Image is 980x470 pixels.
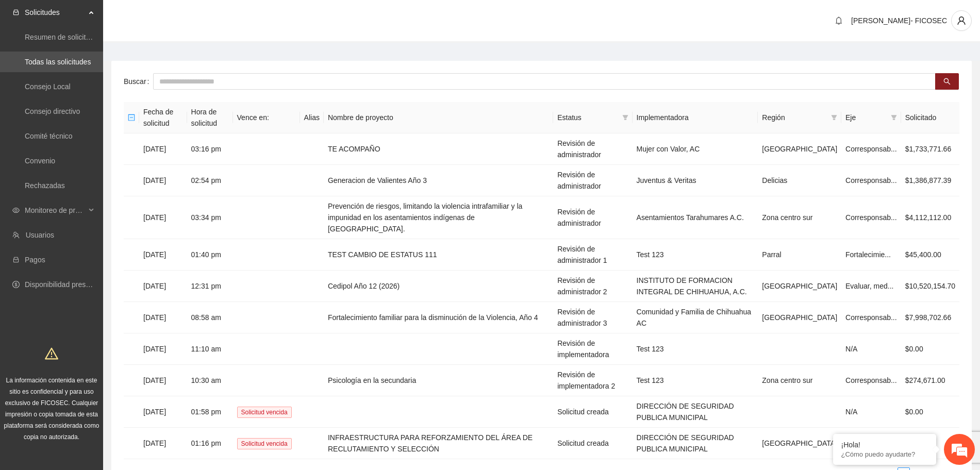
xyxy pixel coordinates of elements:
[901,133,959,165] td: $1,733,771.66
[139,302,187,333] td: [DATE]
[901,196,959,239] td: $4,112,112.00
[139,271,187,302] td: [DATE]
[25,107,80,115] a: Consejo directivo
[25,280,113,289] a: Disponibilidad presupuestal
[25,58,91,66] a: Todas las solicitudes
[845,213,897,222] span: Corresponsab...
[553,271,632,302] td: Revisión de administrador 2
[841,333,901,365] td: N/A
[845,313,897,322] span: Corresponsab...
[12,207,20,214] span: eye
[45,347,58,360] span: warning
[831,16,846,25] span: bell
[187,239,233,271] td: 01:40 pm
[324,239,553,271] td: TEST CAMBIO DE ESTATUS 111
[633,239,758,271] td: Test 123
[324,271,553,302] td: Cedipol Año 12 (2026)
[901,165,959,196] td: $1,386,877.39
[187,396,233,428] td: 01:58 pm
[187,165,233,196] td: 02:54 pm
[553,196,632,239] td: Revisión de administrador
[758,428,841,459] td: [GEOGRAPHIC_DATA]
[553,428,632,459] td: Solicitud creada
[901,271,959,302] td: $10,520,154.70
[25,82,71,91] a: Consejo Local
[758,239,841,271] td: Parral
[557,112,618,123] span: Estatus
[758,365,841,396] td: Zona centro sur
[831,114,837,121] span: filter
[901,396,959,428] td: $0.00
[829,110,839,125] span: filter
[553,365,632,396] td: Revisión de implementadora 2
[851,16,947,25] span: [PERSON_NAME]- FICOSEC
[187,365,233,396] td: 10:30 am
[841,441,928,449] div: ¡Hola!
[901,365,959,396] td: $274,671.00
[901,302,959,333] td: $7,998,702.66
[233,102,300,133] th: Vence en:
[187,102,233,133] th: Hora de solicitud
[25,157,55,165] a: Convenio
[952,16,971,25] span: user
[622,114,628,121] span: filter
[633,302,758,333] td: Comunidad y Familia de Chihuahua AC
[25,132,73,140] a: Comité técnico
[139,333,187,365] td: [DATE]
[758,302,841,333] td: [GEOGRAPHIC_DATA]
[845,250,891,259] span: Fortalecimie...
[187,133,233,165] td: 03:16 pm
[25,256,45,264] a: Pagos
[12,9,20,16] span: inbox
[889,110,899,125] span: filter
[633,133,758,165] td: Mujer con Valor, AC
[187,271,233,302] td: 12:31 pm
[943,78,951,86] span: search
[139,428,187,459] td: [DATE]
[139,133,187,165] td: [DATE]
[830,12,847,29] button: bell
[553,239,632,271] td: Revisión de administrador 1
[633,196,758,239] td: Asentamientos Tarahumares A.C.
[300,102,324,133] th: Alias
[620,110,630,125] span: filter
[901,428,959,459] td: $0.00
[128,114,135,121] span: minus-square
[633,333,758,365] td: Test 123
[553,133,632,165] td: Revisión de administrador
[26,231,54,239] a: Usuarios
[324,302,553,333] td: Fortalecimiento familiar para la disminución de la Violencia, Año 4
[324,428,553,459] td: INFRAESTRUCTURA PARA REFORZAMIENTO DEL ÁREA DE RECLUTAMIENTO Y SELECCIÓN
[187,333,233,365] td: 11:10 am
[553,302,632,333] td: Revisión de administrador 3
[845,145,897,153] span: Corresponsab...
[324,365,553,396] td: Psicología en la secundaria
[845,376,897,384] span: Corresponsab...
[324,102,553,133] th: Nombre de proyecto
[139,239,187,271] td: [DATE]
[553,333,632,365] td: Revisión de implementadora
[139,102,187,133] th: Fecha de solicitud
[187,196,233,239] td: 03:34 pm
[324,165,553,196] td: Generacion de Valientes Año 3
[841,396,901,428] td: N/A
[553,396,632,428] td: Solicitud creada
[758,196,841,239] td: Zona centro sur
[758,271,841,302] td: [GEOGRAPHIC_DATA]
[139,396,187,428] td: [DATE]
[845,112,887,123] span: Eje
[935,73,959,90] button: search
[901,239,959,271] td: $45,400.00
[187,302,233,333] td: 08:58 am
[891,114,897,121] span: filter
[758,165,841,196] td: Delicias
[25,200,86,221] span: Monitoreo de proyectos
[139,165,187,196] td: [DATE]
[633,396,758,428] td: DIRECCIÓN DE SEGURIDAD PUBLICA MUNICIPAL
[324,133,553,165] td: TE ACOMPAÑO
[139,365,187,396] td: [DATE]
[139,196,187,239] td: [DATE]
[758,133,841,165] td: [GEOGRAPHIC_DATA]
[633,102,758,133] th: Implementadora
[124,73,153,90] label: Buscar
